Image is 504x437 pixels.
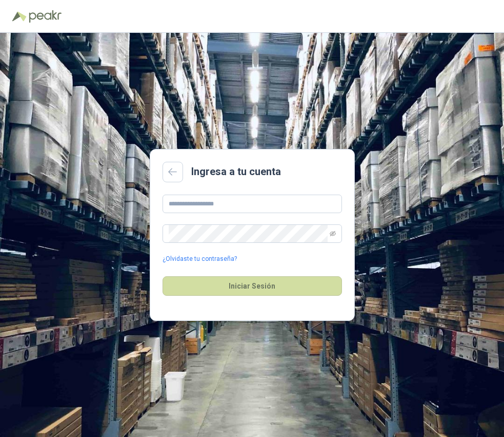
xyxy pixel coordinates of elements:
[330,231,336,237] span: eye-invisible
[191,164,281,180] h2: Ingresa a tu cuenta
[12,11,27,22] img: Logo
[163,254,237,264] a: ¿Olvidaste tu contraseña?
[29,10,62,23] img: Peakr
[163,276,342,296] button: Iniciar Sesión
